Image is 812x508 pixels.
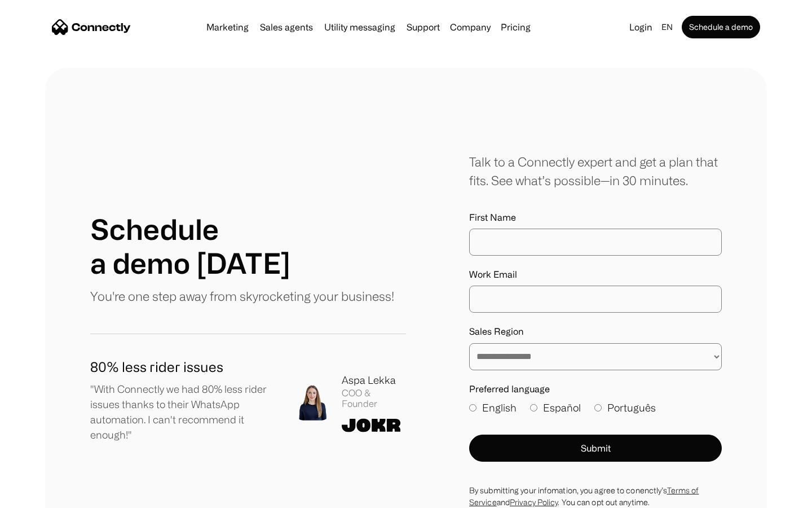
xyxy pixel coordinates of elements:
label: English [469,400,517,415]
label: Português [594,400,656,415]
label: Preferred language [469,384,722,395]
a: Support [402,23,444,32]
p: "With Connectly we had 80% less rider issues thanks to their WhatsApp automation. I can't recomme... [90,382,276,443]
div: Company [450,19,491,35]
div: COO & Founder [342,388,406,409]
label: Sales Region [469,326,722,337]
p: You're one step away from skyrocketing your business! [90,287,394,305]
label: Español [530,400,581,415]
div: en [661,19,673,35]
aside: Language selected: English [11,487,68,504]
div: Aspa Lekka [342,373,406,388]
h1: Schedule a demo [DATE] [90,212,290,280]
a: Marketing [202,23,253,32]
div: By submitting your infomation, you agree to conenctly’s and . You can opt out anytime. [469,484,722,508]
ul: Language list [23,488,68,504]
div: Talk to a Connectly expert and get a plan that fits. See what’s possible—in 30 minutes. [469,152,722,190]
label: First Name [469,212,722,223]
input: English [469,404,476,411]
a: Schedule a demo [682,16,760,38]
a: Login [625,19,657,35]
h1: 80% less rider issues [90,357,276,377]
a: Privacy Policy [510,498,558,506]
label: Work Email [469,269,722,280]
a: Terms of Service [469,486,699,506]
a: Utility messaging [320,23,400,32]
input: Português [594,404,602,411]
a: Pricing [496,23,535,32]
a: Sales agents [255,23,317,32]
button: Submit [469,435,722,462]
input: Español [530,404,537,411]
